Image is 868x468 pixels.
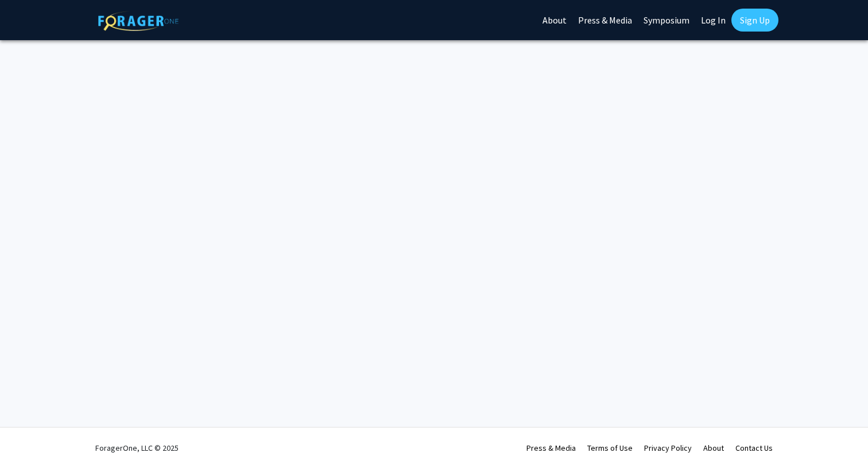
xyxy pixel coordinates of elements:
a: Privacy Policy [644,443,692,453]
a: Terms of Use [587,443,633,453]
a: Sign Up [731,9,778,32]
img: ForagerOne Logo [98,11,179,31]
a: About [703,443,724,453]
a: Press & Media [526,443,576,453]
a: Contact Us [735,443,773,453]
div: ForagerOne, LLC © 2025 [95,428,179,468]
